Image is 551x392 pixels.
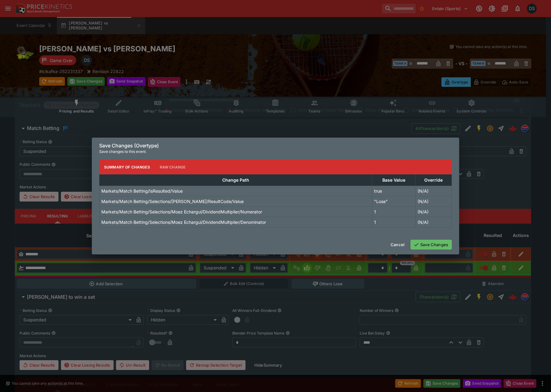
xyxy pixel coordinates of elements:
th: Base Value [372,175,415,186]
button: Summary of Changes [99,160,155,174]
td: 1 [372,207,415,217]
td: 1 [372,217,415,227]
td: true [372,186,415,196]
button: Save Changes [410,240,452,250]
button: Cancel [387,240,408,250]
p: Save changes to this event. [99,149,452,155]
td: (N/A) [415,186,452,196]
p: Markets/Match Betting/Selections/Moez Echargui/DividendMultiplier/Numerator [101,209,262,215]
td: (N/A) [415,217,452,227]
p: Markets/Match Betting/Selections/Moez Echargui/DividendMultiplier/Denominator [101,219,266,225]
h6: Save Changes (Overtype) [99,142,452,149]
td: "Lose" [372,196,415,207]
button: Raw Change [155,160,191,174]
p: Markets/Match Betting/Selections/[PERSON_NAME]/ResultCode/Value [101,198,244,205]
p: Markets/Match Betting/IsResulted/Value [101,188,183,194]
th: Change Path [99,175,372,186]
td: (N/A) [415,207,452,217]
th: Override [415,175,452,186]
td: (N/A) [415,196,452,207]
